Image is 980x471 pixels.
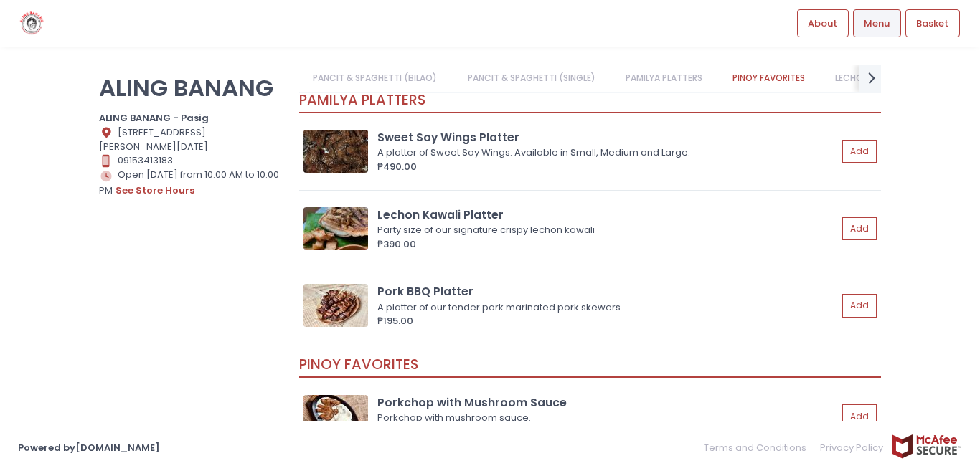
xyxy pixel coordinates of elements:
[842,294,877,318] button: Add
[377,129,837,146] div: Sweet Soy Wings Platter
[303,395,368,438] img: Porkchop with Mushroom Sauce
[611,65,716,92] a: PAMILYA PLATTERS
[842,217,877,241] button: Add
[99,168,281,198] div: Open [DATE] from 10:00 AM to 10:00 PM
[377,283,837,300] div: Pork BBQ Platter
[377,206,837,223] div: Lechon Kawali Platter
[864,16,890,31] span: Menu
[797,9,849,37] a: About
[453,65,609,92] a: PANCIT & SPAGHETTI (SINGLE)
[99,74,281,102] p: ALING BANANG
[99,153,281,168] div: 09153413183
[808,16,837,31] span: About
[377,237,837,252] div: ₱390.00
[299,90,425,110] span: PAMILYA PLATTERS
[377,146,833,160] div: A platter of Sweet Soy Wings. Available in Small, Medium and Large.
[299,65,451,92] a: PANCIT & SPAGHETTI (BILAO)
[842,404,877,428] button: Add
[719,65,819,92] a: PINOY FAVORITES
[303,207,368,250] img: Lechon Kawali Platter
[377,300,833,315] div: A platter of our tender pork marinated pork skewers
[377,160,837,174] div: ₱490.00
[303,130,368,173] img: Sweet Soy Wings Platter
[377,394,837,411] div: Porkchop with Mushroom Sauce
[814,434,891,462] a: Privacy Policy
[377,411,833,425] div: Porkchop with mushroom sauce.
[842,140,877,163] button: Add
[890,434,962,459] img: mcafee-secure
[299,355,418,374] span: PINOY FAVORITES
[18,11,46,36] img: logo
[821,65,963,92] a: LECHON KAWALI FAVORITES
[377,223,833,237] div: Party size of our signature crispy lechon kawali
[99,125,281,154] div: [STREET_ADDRESS][PERSON_NAME][DATE]
[99,111,209,125] b: ALING BANANG - Pasig
[377,314,837,328] div: ₱195.00
[115,183,195,199] button: see store hours
[704,434,814,462] a: Terms and Conditions
[303,284,368,327] img: Pork BBQ Platter
[853,9,901,37] a: Menu
[18,441,160,455] a: Powered by[DOMAIN_NAME]
[916,16,948,31] span: Basket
